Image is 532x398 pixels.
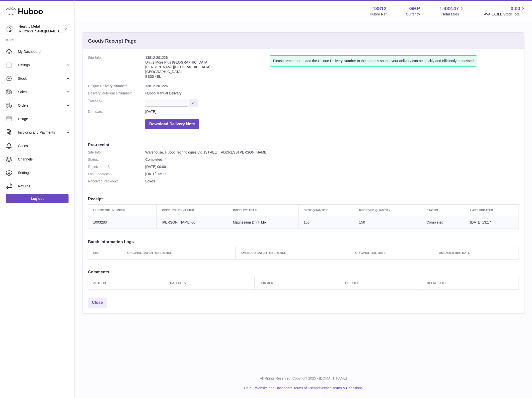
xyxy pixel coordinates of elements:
[18,170,71,175] span: Settings
[88,98,145,107] dt: Tracking:
[434,247,519,259] th: Amended BBE Date
[18,24,63,34] div: Healthy Metal
[18,29,100,33] span: [PERSON_NAME][EMAIL_ADDRESS][DOMAIN_NAME]
[465,204,519,216] th: Last updated
[18,144,71,148] span: Cases
[18,157,71,162] span: Channels
[145,119,199,129] button: Download Delivery Note
[440,5,465,17] a: 1,432.47 Total sales
[18,130,66,135] span: Invoicing and Payments
[299,216,354,229] td: 150
[18,63,66,68] span: Listings
[88,269,519,275] h3: Comments
[18,117,71,121] span: Usage
[228,216,299,229] td: Magnesium Drink Mix
[354,216,421,229] td: 150
[254,277,340,289] th: Comment
[157,216,228,229] td: [PERSON_NAME]-05
[350,247,434,259] th: Original BBE Date
[354,204,421,216] th: Received Quantity
[18,103,66,108] span: Orders
[88,84,145,88] dt: Unique Delivery Number:
[145,55,270,81] address: 13812-201226 Unit 2 More Plus [GEOGRAPHIC_DATA] [PERSON_NAME][GEOGRAPHIC_DATA] [GEOGRAPHIC_DATA] ...
[253,386,363,391] li: and
[145,179,519,184] dd: Boxes
[145,157,519,162] dd: Completed
[18,184,71,189] span: Returns
[409,5,420,12] strong: GBP
[370,12,386,17] div: Huboo Ref
[145,150,519,155] dd: Warehouse, Huboo Technologies Ltd, [STREET_ADDRESS][PERSON_NAME]
[18,49,71,54] span: My Dashboard
[421,204,465,216] th: Status
[88,38,137,44] h3: Goods Receipt Page
[157,204,228,216] th: Product Identifier
[299,204,354,216] th: Sent Quantity
[484,5,526,17] a: 0.00 AVAILABLE Stock Total
[255,386,314,390] a: Website and Dashboard Terms of Use
[6,25,13,33] img: jose@healthy-metal.com
[18,76,66,81] span: Stock
[88,216,157,229] td: 1003283
[122,247,235,259] th: Original Batch Reference
[88,179,145,184] dt: Received Package:
[88,247,122,259] th: SKU
[88,277,165,289] th: Author
[88,298,107,308] a: Close
[422,277,519,289] th: Related to
[88,204,157,216] th: Huboo SKU Number
[511,5,520,12] span: 0.00
[6,194,69,203] a: Log out
[145,84,519,88] dd: 13812-201226
[228,204,299,216] th: Product title
[79,376,528,381] p: All Rights Reserved. Copyright 2025 - [DOMAIN_NAME]
[165,277,254,289] th: Category
[18,90,66,94] span: Sales
[270,55,477,67] div: Please remember to add the Unique Delivery Number to the address so that your delivery can be qui...
[88,109,145,114] dt: Due date:
[88,55,145,81] dt: Site Info:
[88,142,519,148] h3: Pre-receipt
[465,216,519,229] td: [DATE] 13:17
[406,12,420,17] div: Currency
[442,12,464,17] span: Total sales
[145,172,519,176] dd: [DATE] 13:17
[421,216,465,229] td: Completed
[235,247,350,259] th: Amended Batch Reference
[340,277,422,289] th: Created
[145,164,519,169] dd: [DATE] 00:00
[88,196,519,202] h3: Receipt
[88,164,145,169] dt: Received to Site:
[440,5,459,12] span: 1,432.47
[145,109,519,114] dd: [DATE]
[88,157,145,162] dt: Status:
[244,386,251,390] a: Help
[88,91,145,96] dt: Delivery Reference Number:
[484,12,526,17] span: AVAILABLE Stock Total
[88,172,145,176] dt: Last updated:
[88,239,519,244] h3: Batch Information Logs
[320,386,363,390] a: Service Terms & Conditions
[145,91,519,96] dd: Huboo Manual Delivery
[88,150,145,155] dt: Site Info:
[373,5,386,12] strong: 13812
